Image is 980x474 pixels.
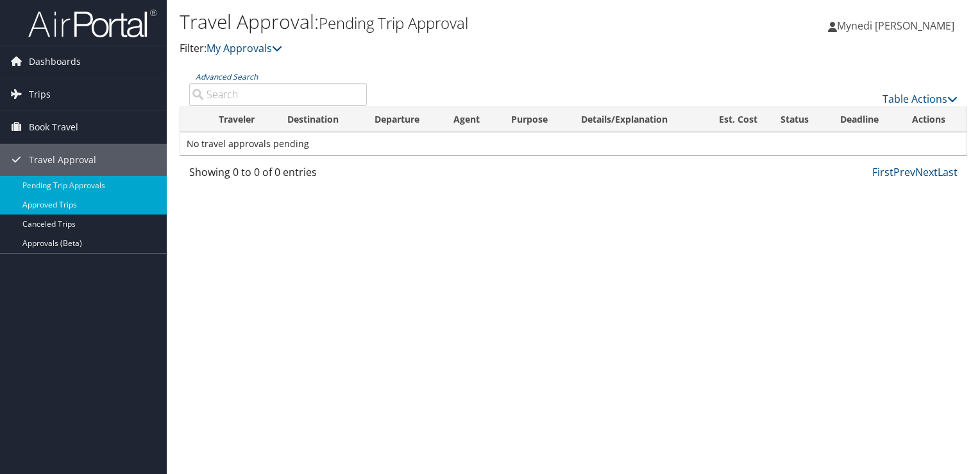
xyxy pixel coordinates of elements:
span: Travel Approval [29,144,96,176]
th: Agent [442,107,500,132]
a: My Approvals [207,41,282,55]
img: airportal-logo.png [28,8,156,39]
td: No travel approvals pending [180,132,967,155]
small: Pending Trip Approval [319,12,468,33]
h1: Travel Approval: [180,8,705,35]
th: Traveler: activate to sort column ascending [207,107,276,132]
a: Next [915,165,938,179]
th: Deadline: activate to sort column descending [829,107,900,132]
a: Table Actions [883,92,958,106]
a: Last [938,165,958,179]
p: Filter: [180,40,705,57]
th: Status: activate to sort column ascending [769,107,829,132]
input: Advanced Search [189,83,367,106]
th: Est. Cost: activate to sort column ascending [697,107,769,132]
th: Departure: activate to sort column ascending [363,107,443,132]
a: First [872,165,893,179]
a: Advanced Search [196,71,258,82]
span: Mynedi [PERSON_NAME] [837,19,954,33]
th: Details/Explanation [570,107,697,132]
span: Trips [29,78,51,110]
a: Prev [893,165,915,179]
th: Destination: activate to sort column ascending [276,107,362,132]
th: Actions [900,107,967,132]
th: Purpose [500,107,569,132]
span: Book Travel [29,111,78,143]
span: Dashboards [29,46,81,78]
div: Showing 0 to 0 of 0 entries [189,164,367,186]
a: Mynedi [PERSON_NAME] [828,6,967,45]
